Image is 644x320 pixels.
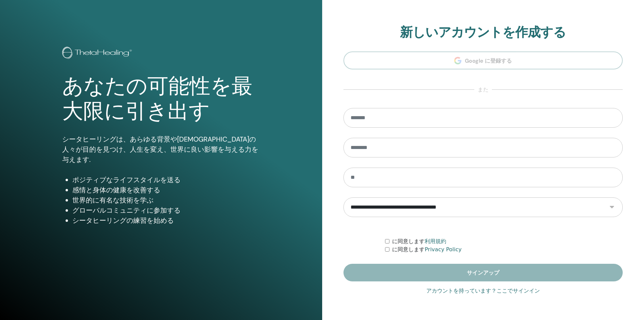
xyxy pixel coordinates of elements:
span: また [474,86,492,94]
li: 感情と身体の健康を改善する [72,185,260,195]
p: シータヒーリングは、あらゆる背景や[DEMOGRAPHIC_DATA]の人々が目的を見つけ、人生を変え、世界に良い影響を与える力を与えます. [62,134,260,165]
li: グローバルコミュニティに参加する [72,205,260,215]
li: 世界的に有名な技術を学ぶ [72,195,260,205]
a: Privacy Policy [425,246,461,253]
h1: あなたの可能性を最大限に引き出す [62,74,260,124]
label: に同意します [392,237,446,246]
a: 利用規約 [425,238,446,244]
label: に同意します [392,246,461,254]
a: アカウントを持っています？ここでサインイン [426,287,540,295]
li: ポジティブなライフスタイルを送る [72,175,260,185]
h2: 新しいアカウントを作成する [343,25,623,40]
li: シータヒーリングの練習を始める [72,215,260,226]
